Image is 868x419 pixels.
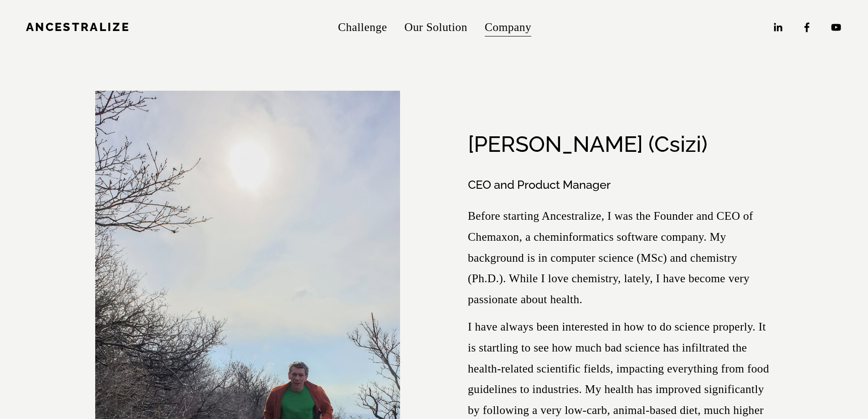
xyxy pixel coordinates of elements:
a: Ancestralize [26,20,130,34]
h3: CEO and Product Manager [468,177,773,193]
a: folder dropdown [485,16,531,39]
a: YouTube [830,21,842,33]
p: Before starting Ancestralize, I was the Founder and CEO of Chemaxon, a cheminformatics software c... [468,206,773,310]
span: Company [485,17,531,38]
a: Challenge [338,16,387,39]
a: LinkedIn [772,21,784,33]
a: Facebook [801,21,813,33]
a: Our Solution [405,16,467,39]
h2: [PERSON_NAME] (Csizi) [468,131,708,157]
